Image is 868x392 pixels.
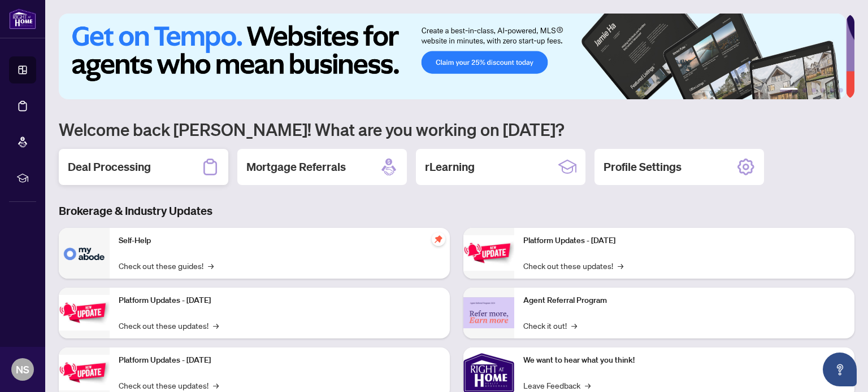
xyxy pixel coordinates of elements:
span: → [618,259,623,272]
p: Platform Updates - [DATE] [119,294,441,307]
a: Leave Feedback→ [523,379,591,391]
img: Slide 0 [59,14,846,99]
span: → [208,259,214,272]
p: Platform Updates - [DATE] [523,235,845,247]
p: Agent Referral Program [523,294,845,307]
a: Check out these updates!→ [119,319,219,332]
a: Check out these updates!→ [119,379,219,391]
h2: Mortgage Referrals [246,159,346,175]
img: Agent Referral Program [463,297,514,328]
a: Check out these guides!→ [119,259,214,272]
span: → [213,379,219,391]
p: Self-Help [119,235,441,247]
h1: Welcome back [PERSON_NAME]! What are you working on [DATE]? [59,118,854,140]
span: → [585,379,591,391]
h3: Brokerage & Industry Updates [59,203,854,219]
h2: rLearning [425,159,475,175]
button: 3 [811,88,816,93]
span: NS [16,362,29,377]
button: 2 [802,88,807,93]
span: pushpin [432,232,445,246]
span: → [571,319,577,332]
img: Platform Updates - September 16, 2025 [59,295,110,331]
span: → [213,319,219,332]
button: Open asap [823,353,857,386]
img: logo [9,8,36,29]
button: 6 [839,88,843,93]
h2: Deal Processing [68,159,151,175]
button: 4 [821,88,825,93]
h2: Profile Settings [604,159,682,175]
img: Self-Help [59,228,110,279]
a: Check out these updates!→ [523,259,623,272]
img: Platform Updates - July 21, 2025 [59,355,110,390]
p: We want to hear what you think! [523,354,845,367]
a: Check it out!→ [523,319,577,332]
img: Platform Updates - June 23, 2025 [463,235,514,271]
button: 1 [780,88,798,93]
p: Platform Updates - [DATE] [119,354,441,367]
button: 5 [830,88,834,93]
